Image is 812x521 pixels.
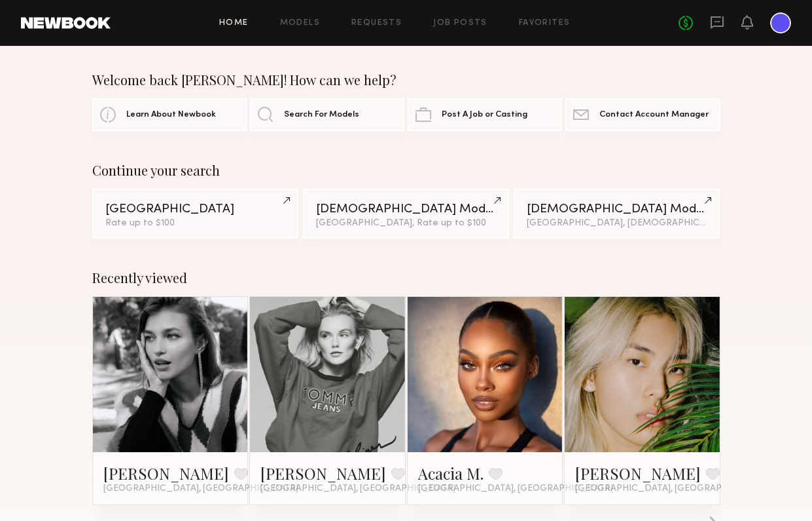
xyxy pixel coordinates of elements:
div: [GEOGRAPHIC_DATA] [105,203,286,216]
a: [DEMOGRAPHIC_DATA] Models[GEOGRAPHIC_DATA], [DEMOGRAPHIC_DATA] [514,189,720,239]
a: Acacia M. [418,463,484,484]
a: Requests [351,19,402,28]
span: [GEOGRAPHIC_DATA], [GEOGRAPHIC_DATA] [103,484,298,494]
div: [DEMOGRAPHIC_DATA] Models [316,203,497,216]
a: Post A Job or Casting [408,98,562,131]
div: [DEMOGRAPHIC_DATA] Models [527,203,707,216]
a: Models [280,19,320,28]
span: Contact Account Manager [599,111,709,119]
a: [PERSON_NAME] [103,463,229,484]
a: Contact Account Manager [565,98,720,131]
div: Welcome back [PERSON_NAME]! How can we help? [92,72,720,88]
a: Learn About Newbook [92,98,247,131]
div: [GEOGRAPHIC_DATA], [DEMOGRAPHIC_DATA] [527,219,707,228]
a: Search For Models [250,98,404,131]
a: [DEMOGRAPHIC_DATA] Models[GEOGRAPHIC_DATA], Rate up to $100 [303,189,510,239]
span: Learn About Newbook [126,111,216,119]
span: [GEOGRAPHIC_DATA], [GEOGRAPHIC_DATA] [260,484,455,494]
span: Search For Models [284,111,359,119]
span: Post A Job or Casting [442,111,527,119]
a: Home [219,19,249,28]
span: [GEOGRAPHIC_DATA], [GEOGRAPHIC_DATA] [418,484,613,494]
a: [GEOGRAPHIC_DATA]Rate up to $100 [92,189,299,239]
div: [GEOGRAPHIC_DATA], Rate up to $100 [316,219,497,228]
a: [PERSON_NAME] [575,463,701,484]
div: Recently viewed [92,270,720,286]
span: [GEOGRAPHIC_DATA], [GEOGRAPHIC_DATA] [575,484,770,494]
a: [PERSON_NAME] [260,463,386,484]
a: Job Posts [433,19,487,28]
a: Favorites [519,19,571,28]
div: Rate up to $100 [105,219,286,228]
div: Continue your search [92,163,720,178]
